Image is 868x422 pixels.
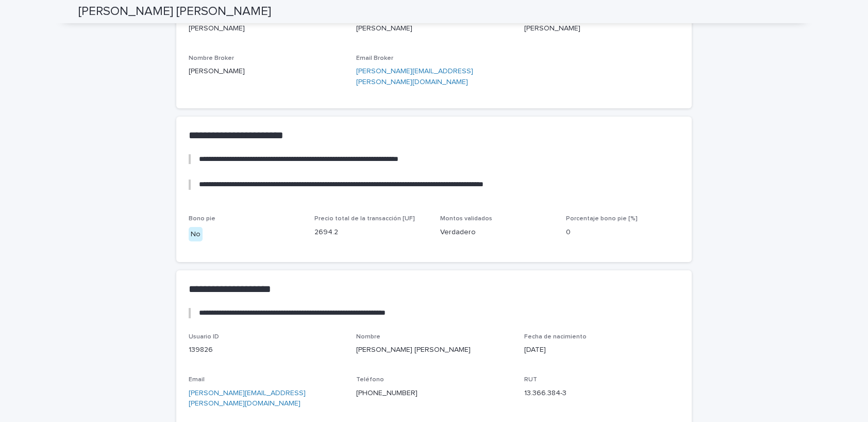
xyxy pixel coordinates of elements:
p: [DATE] [524,345,679,355]
p: 2694.2 [314,227,428,238]
span: Email Broker [356,55,393,61]
p: [PERSON_NAME] [189,66,344,77]
span: Precio total de la transacción [UF] [314,216,415,222]
p: 139826 [189,345,344,355]
span: Porcentaje bono pie [%] [566,216,638,222]
span: Email [189,377,205,383]
p: [PHONE_NUMBER] [356,388,511,399]
p: [PERSON_NAME] [524,23,679,34]
span: Fecha de nacimiento [524,334,587,340]
p: 0 [566,227,679,238]
p: Verdadero [440,227,554,238]
p: 13.366.384-3 [524,388,679,399]
span: Nombre [356,334,380,340]
p: [PERSON_NAME] [PERSON_NAME] [356,345,511,355]
span: Usuario ID [189,334,219,340]
span: Nombre Broker [189,55,234,61]
p: [PERSON_NAME] [356,23,511,34]
span: Montos validados [440,216,492,222]
div: No [189,227,203,242]
span: Bono pie [189,216,215,222]
span: Teléfono [356,377,384,383]
span: RUT [524,377,537,383]
h2: [PERSON_NAME] [PERSON_NAME] [78,4,271,19]
a: [PERSON_NAME][EMAIL_ADDRESS][PERSON_NAME][DOMAIN_NAME] [189,389,306,408]
a: [PERSON_NAME][EMAIL_ADDRESS][PERSON_NAME][DOMAIN_NAME] [356,66,511,88]
p: [PERSON_NAME] [189,23,344,34]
